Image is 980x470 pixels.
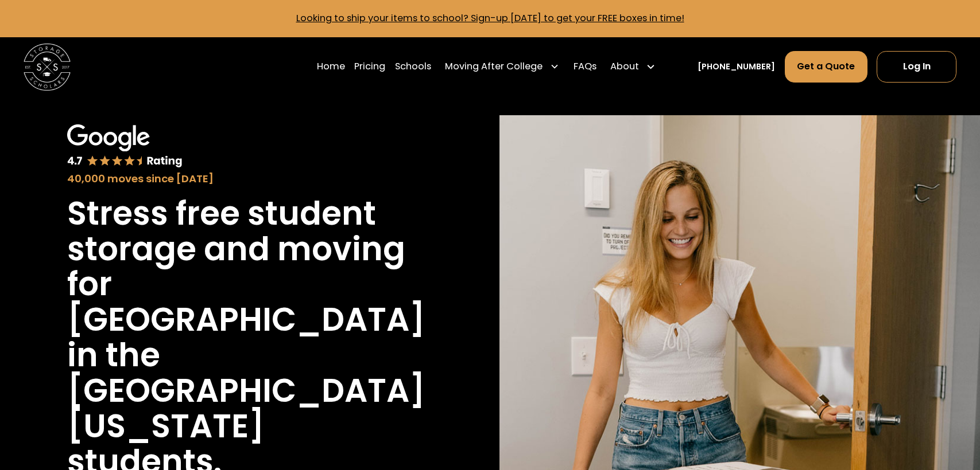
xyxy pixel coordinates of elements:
a: Pricing [354,50,385,83]
div: 40,000 moves since [DATE] [67,171,413,187]
h1: [GEOGRAPHIC_DATA] in the [GEOGRAPHIC_DATA][US_STATE] [67,302,425,444]
a: Looking to ship your items to school? Sign-up [DATE] to get your FREE boxes in time! [296,11,684,25]
a: Schools [395,50,431,83]
div: About [606,50,660,83]
a: FAQs [574,50,596,83]
a: [PHONE_NUMBER] [698,61,775,73]
div: Moving After College [440,50,564,83]
img: Storage Scholars main logo [24,44,71,91]
a: Home [317,50,345,83]
a: Log In [877,51,956,83]
img: Google 4.7 star rating [67,124,183,169]
a: Get a Quote [785,51,867,83]
div: Moving After College [445,60,543,74]
h1: Stress free student storage and moving for [67,196,413,303]
div: About [610,60,639,74]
